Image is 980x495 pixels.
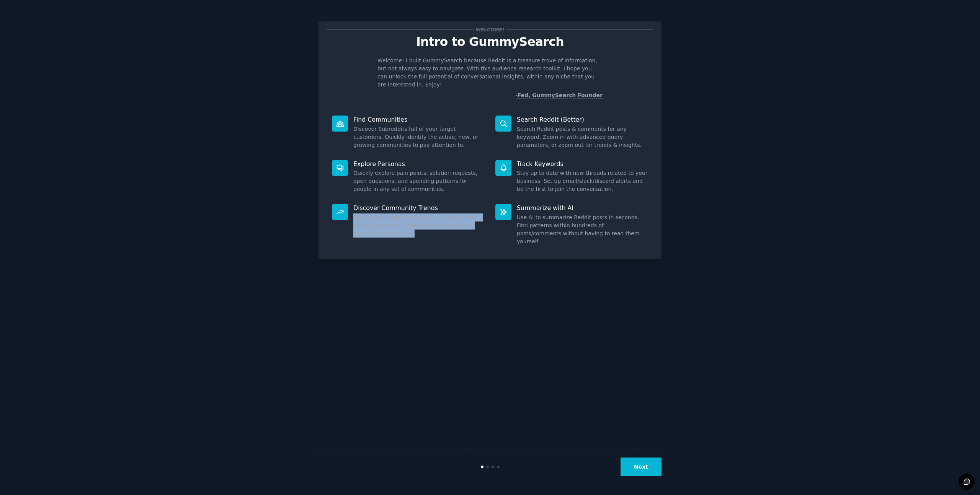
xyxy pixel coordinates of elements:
dd: Search Reddit posts & comments for any keyword. Zoom in with advanced query parameters, or zoom o... [517,125,648,149]
div: - [515,91,603,99]
p: Explore Personas [353,160,485,168]
dd: Quickly explore pain points, solution requests, open questions, and spending patterns for people ... [353,169,485,193]
p: Discover Community Trends [353,204,485,212]
dd: Use AI to summarize Reddit posts in seconds. Find patterns within hundreds of posts/comments with... [517,213,648,246]
dd: Discover Subreddits full of your target customers. Quickly identify the active, new, or growing c... [353,125,485,149]
p: Intro to GummySearch [327,35,653,49]
p: Find Communities [353,116,485,124]
p: Welcome! I built GummySearch because Reddit is a treasure trove of information, but not always ea... [377,57,603,89]
p: Search Reddit (Better) [517,116,648,124]
dd: See the top subreddits by activity, size, growth, and engagement. Filter to find new breakout com... [353,213,485,238]
a: Fed, GummySearch Founder [517,92,603,99]
p: Summarize with AI [517,204,648,212]
span: Welcome! [474,26,506,34]
button: Next [621,458,661,476]
dd: Stay up to date with new threads related to your business. Set up email/slack/discord alerts and ... [517,169,648,193]
p: Track Keywords [517,160,648,168]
